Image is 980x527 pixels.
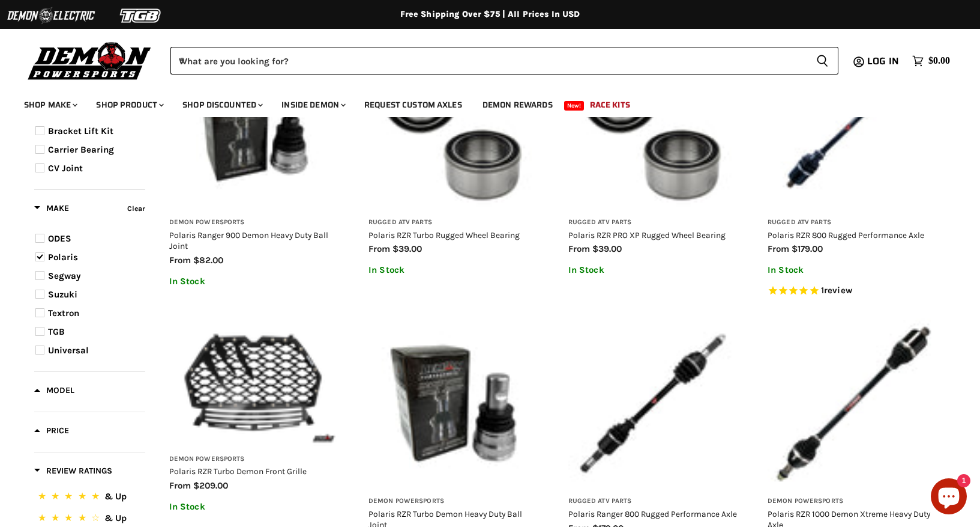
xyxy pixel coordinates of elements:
span: & Up [104,491,127,502]
button: Filter by Review Ratings [34,465,112,480]
h3: Demon Powersports [169,455,339,464]
span: from [768,243,789,254]
a: Polaris RZR Turbo Rugged Wheel Bearing [368,230,520,240]
span: Review Ratings [34,466,112,476]
img: Polaris RZR 1000 Demon Xtreme Heavy Duty Axle [768,318,937,489]
a: Polaris RZR PRO XP Rugged Wheel Bearing [568,230,726,240]
span: $39.00 [392,243,422,254]
img: Polaris RZR 800 Rugged Performance Axle [768,40,937,210]
input: When autocomplete results are available use up and down arrows to review and enter to select [170,47,807,75]
img: Polaris RZR Turbo Demon Heavy Duty Ball Joint [368,318,538,489]
span: Textron [48,308,79,318]
h3: Demon Powersports [169,218,339,227]
button: Clear filter by Make [124,202,145,218]
button: Filter by Model [34,385,74,400]
a: Polaris RZR Turbo Demon Front Grille [169,466,307,476]
span: & Up [104,513,127,523]
a: Polaris Ranger 900 Demon Heavy Duty Ball Joint [169,230,328,251]
a: Request Custom Axles [355,93,471,117]
a: Log in [862,56,906,67]
img: Polaris RZR Turbo Rugged Wheel Bearing [368,40,538,210]
span: $82.00 [193,255,223,266]
h3: Rugged ATV Parts [368,218,538,227]
img: Polaris Ranger 900 Demon Heavy Duty Ball Joint [169,40,339,210]
span: Model [34,385,74,395]
span: Suzuki [48,289,77,300]
span: from [568,243,590,254]
span: New! [564,101,585,111]
a: Race Kits [581,93,639,117]
a: Shop Make [15,93,85,117]
img: Demon Electric Logo 2 [6,4,96,27]
inbox-online-store-chat: Shopify online store chat [927,478,970,517]
h3: Rugged ATV Parts [568,218,738,227]
a: Demon Rewards [473,93,562,117]
img: TGB Logo 2 [96,4,186,27]
span: $179.00 [792,243,823,254]
a: Inside Demon [272,93,353,117]
button: Filter by Price [34,425,69,440]
p: In Stock [169,276,339,287]
span: Universal [48,345,89,356]
h3: Demon Powersports [768,497,937,506]
h3: Demon Powersports [368,497,538,506]
button: Search [807,47,838,75]
img: Polaris RZR Turbo Demon Front Grille [169,318,339,446]
a: Polaris RZR 800 Rugged Performance Axle [768,230,924,240]
span: from [169,480,191,491]
span: $0.00 [928,55,950,67]
span: TGB [48,326,65,337]
span: Segway [48,270,81,281]
div: Free Shipping Over $75 | All Prices In USD [10,9,970,20]
h3: Rugged ATV Parts [768,218,937,227]
img: Polaris Ranger 800 Rugged Performance Axle [568,318,738,489]
p: In Stock [768,265,937,275]
button: Filter by Make [34,203,69,218]
a: Shop Discounted [173,93,270,117]
span: Price [34,425,69,436]
span: Carrier Bearing [48,144,114,155]
a: Shop Product [87,93,171,117]
img: Demon Powersports [24,39,155,82]
img: Polaris RZR PRO XP Rugged Wheel Bearing [568,40,738,210]
span: $209.00 [193,480,228,491]
span: CV Joint [48,163,83,174]
span: $39.00 [592,243,622,254]
span: Log in [867,53,899,69]
span: Polaris [48,252,78,263]
a: Polaris Ranger 800 Rugged Performance Axle [568,509,737,519]
span: Rated 5.0 out of 5 stars 1 reviews [768,285,937,297]
span: Make [34,203,69,213]
p: In Stock [368,265,538,275]
h3: Rugged ATV Parts [568,497,738,506]
button: 5 Stars. [35,489,144,507]
p: In Stock [568,265,738,275]
a: $0.00 [906,52,956,70]
span: from [169,255,191,266]
span: ODES [48,233,71,244]
ul: Main menu [15,88,947,117]
span: 1 reviews [821,285,852,296]
p: In Stock [169,502,339,512]
span: Bracket Lift Kit [48,126,113,136]
span: from [368,243,390,254]
form: Product [170,47,838,75]
span: review [824,285,852,296]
